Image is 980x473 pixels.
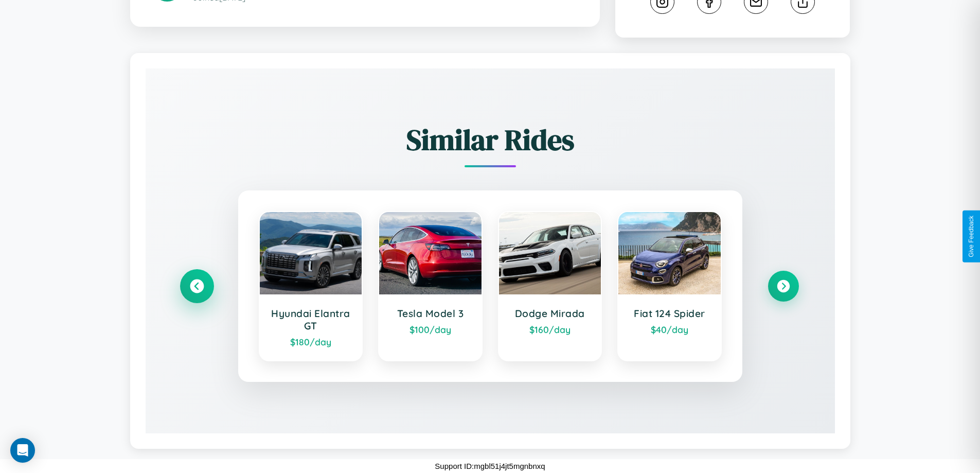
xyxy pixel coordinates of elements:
[389,307,471,320] h3: Tesla Model 3
[270,307,352,332] h3: Hyundai Elantra GT
[629,307,710,320] h3: Fiat 124 Spider
[629,324,710,335] div: $ 40 /day
[509,307,591,320] h3: Dodge Mirada
[509,324,591,335] div: $ 160 /day
[10,438,35,463] div: Open Intercom Messenger
[182,120,799,160] h2: Similar Rides
[617,211,722,361] a: Fiat 124 Spider$40/day
[389,324,471,335] div: $ 100 /day
[270,336,352,347] div: $ 180 /day
[378,211,483,361] a: Tesla Model 3$100/day
[259,211,363,361] a: Hyundai Elantra GT$180/day
[435,459,545,473] p: Support ID: mgbl51j4jt5mgnbnxq
[498,211,602,361] a: Dodge Mirada$160/day
[968,216,975,257] div: Give Feedback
